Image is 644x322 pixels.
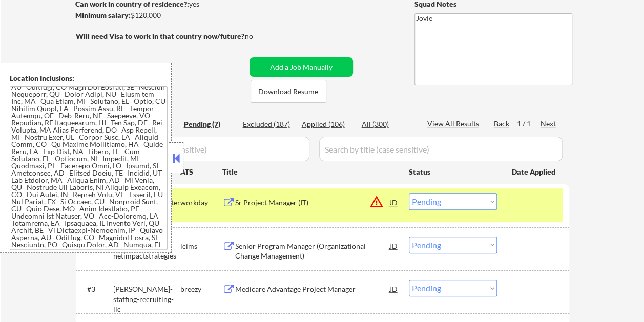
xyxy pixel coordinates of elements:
button: Download Resume [251,80,326,103]
div: no [245,31,274,41]
div: Date Applied [512,167,557,177]
div: breezy [180,284,222,294]
div: 1 / 1 [517,119,541,129]
div: workday [180,198,222,208]
div: Sr Project Manager (IT) [235,198,390,208]
div: Medicare Advantage Project Manager [235,284,390,294]
div: Applied (106) [302,119,353,130]
div: Excluded (187) [243,119,294,130]
div: [PERSON_NAME]-staffing-recruiting-llc [113,284,180,314]
button: Add a Job Manually [250,57,353,77]
button: warning_amber [369,195,384,209]
div: Senior Program Manager (Organizational Change Management) [235,241,390,261]
div: View All Results [427,119,482,129]
div: $120,000 [75,10,246,20]
div: All (300) [362,119,413,130]
div: Location Inclusions: [10,73,168,83]
div: ATS [180,167,222,177]
div: Title [222,167,399,177]
input: Search by title (case sensitive) [319,137,563,161]
div: Status [409,162,497,181]
div: Pending (7) [184,119,235,130]
div: JD [389,237,399,255]
input: Search by company (case sensitive) [79,137,309,161]
div: JD [389,193,399,211]
div: icims [180,241,222,251]
strong: Will need Visa to work in that country now/future?: [76,32,246,40]
div: Next [541,119,557,129]
div: #3 [87,284,105,294]
strong: Minimum salary: [75,11,131,19]
div: JD [389,280,399,298]
div: Back [494,119,510,129]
